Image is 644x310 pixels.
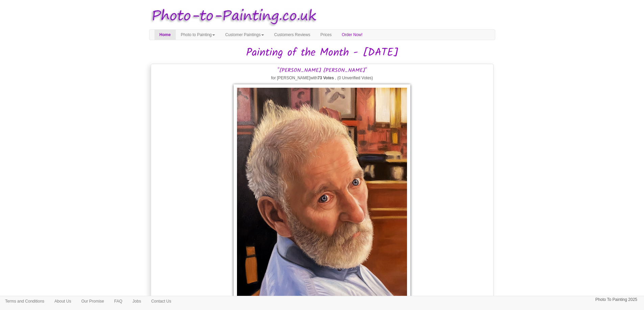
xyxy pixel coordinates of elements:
a: Home [154,30,176,40]
span: with [310,76,334,80]
a: Prices [315,30,337,40]
a: FAQ [109,296,127,306]
img: Photo to Painting [146,3,319,29]
p: Photo To Painting 2025 [595,296,637,303]
h3: "[PERSON_NAME] [PERSON_NAME]" [153,67,492,74]
a: Our Promise [76,296,109,306]
a: Customer Paintings [220,30,269,40]
a: Customers Reviews [269,30,315,40]
a: Photo to Painting [176,30,220,40]
span: , (0 Unverified Votes) [335,76,373,80]
a: Jobs [127,296,146,306]
h1: Painting of the Month - [DATE] [149,47,495,59]
a: About Us [49,296,76,306]
b: 73 Votes [317,76,334,80]
a: Order Now! [337,30,367,40]
a: Contact Us [146,296,176,306]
